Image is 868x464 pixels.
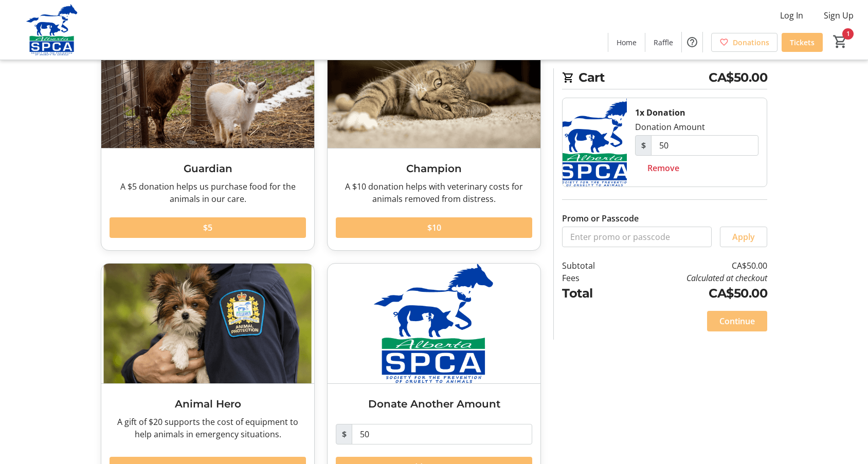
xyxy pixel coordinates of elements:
[562,227,712,247] input: Enter promo or passcode
[622,272,767,284] td: Calculated at checkout
[824,9,854,22] span: Sign Up
[101,264,314,383] img: Animal Hero
[622,284,767,303] td: CA$50.00
[562,259,622,272] td: Subtotal
[336,217,532,238] button: $10
[110,396,306,412] h3: Animal Hero
[831,32,849,51] button: Cart
[782,33,823,52] a: Tickets
[563,98,627,187] img: Donation
[709,68,767,87] span: CA$50.00
[110,217,306,238] button: $5
[562,68,767,89] h2: Cart
[110,161,306,176] h3: Guardian
[647,162,679,174] span: Remove
[336,396,532,412] h3: Donate Another Amount
[682,32,702,52] button: Help
[110,416,306,440] div: A gift of $20 supports the cost of equipment to help animals in emergency situations.
[352,424,532,444] input: Donation Amount
[336,180,532,205] div: A $10 donation helps with veterinary costs for animals removed from distress.
[203,221,212,234] span: $5
[427,221,441,234] span: $10
[635,121,705,133] div: Donation Amount
[719,315,755,327] span: Continue
[562,284,622,303] td: Total
[328,28,540,148] img: Champion
[635,158,692,178] button: Remove
[6,4,98,55] img: Alberta SPCA's Logo
[562,212,639,225] label: Promo or Passcode
[816,7,862,24] button: Sign Up
[110,180,306,205] div: A $5 donation helps us purchase food for the animals in our care.
[336,424,352,444] span: $
[772,7,811,24] button: Log In
[608,33,645,52] a: Home
[635,135,652,156] span: $
[645,33,681,52] a: Raffle
[622,259,767,272] td: CA$50.00
[780,9,803,22] span: Log In
[707,311,767,331] button: Continue
[562,272,622,284] td: Fees
[733,37,769,48] span: Donations
[711,33,777,52] a: Donations
[732,231,755,243] span: Apply
[654,37,673,48] span: Raffle
[790,37,815,48] span: Tickets
[720,227,767,247] button: Apply
[101,28,314,148] img: Guardian
[328,264,540,383] img: Donate Another Amount
[635,106,685,119] div: 1x Donation
[336,161,532,176] h3: Champion
[617,37,637,48] span: Home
